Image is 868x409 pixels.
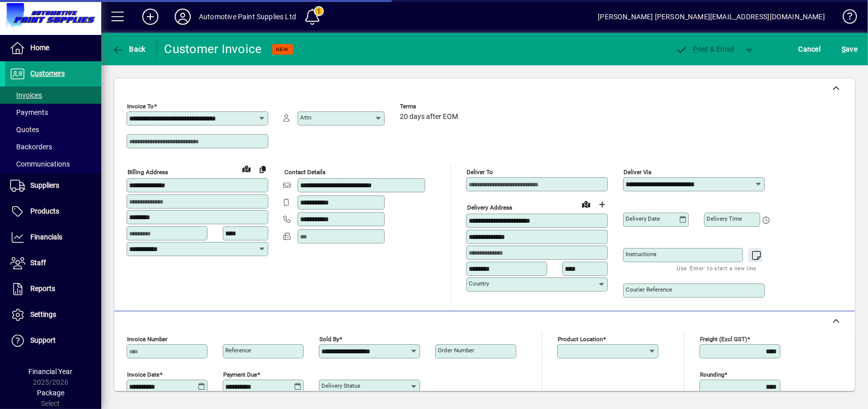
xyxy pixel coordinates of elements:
[319,336,339,343] mat-label: Sold by
[594,196,610,213] button: Choose address
[300,114,311,121] mat-label: Attn
[400,113,458,121] span: 20 days after EOM
[700,371,724,378] mat-label: Rounding
[400,103,461,110] span: Terms
[164,41,262,57] div: Customer Invoice
[5,87,101,104] a: Invoices
[5,302,101,328] a: Settings
[109,40,148,58] button: Back
[30,259,46,267] span: Staff
[255,161,271,177] button: Copy to Delivery address
[671,40,739,58] button: Post & Email
[796,40,823,58] button: Cancel
[707,215,742,222] mat-label: Delivery time
[5,328,101,353] a: Support
[127,336,168,343] mat-label: Invoice number
[467,169,493,176] mat-label: Deliver To
[598,9,825,25] div: [PERSON_NAME] [PERSON_NAME][EMAIL_ADDRESS][DOMAIN_NAME]
[558,336,603,343] mat-label: Product location
[626,251,656,258] mat-label: Instructions
[839,40,860,58] button: Save
[5,104,101,121] a: Payments
[626,286,672,293] mat-label: Courier Reference
[29,367,73,376] span: Financial Year
[842,41,857,57] span: ave
[238,160,255,177] a: View on map
[30,181,59,189] span: Suppliers
[700,336,747,343] mat-label: Freight (excl GST)
[626,215,660,222] mat-label: Delivery date
[842,45,846,53] span: S
[624,169,651,176] mat-label: Deliver via
[5,251,101,276] a: Staff
[5,225,101,250] a: Financials
[30,336,56,344] span: Support
[30,44,49,52] span: Home
[321,382,360,389] mat-label: Delivery status
[112,45,146,53] span: Back
[37,389,64,397] span: Package
[127,103,154,110] mat-label: Invoice To
[835,2,855,35] a: Knowledge Base
[10,126,39,134] span: Quotes
[10,143,52,151] span: Backorders
[223,371,257,378] mat-label: Payment due
[5,173,101,198] a: Suppliers
[677,262,757,274] mat-hint: Use 'Enter' to start a new line
[5,155,101,173] a: Communications
[5,199,101,224] a: Products
[5,276,101,302] a: Reports
[578,196,594,212] a: View on map
[5,35,101,61] a: Home
[101,40,157,58] app-page-header-button: Back
[438,347,474,354] mat-label: Order number
[30,284,55,293] span: Reports
[10,160,70,168] span: Communications
[5,138,101,155] a: Backorders
[5,121,101,138] a: Quotes
[469,280,489,287] mat-label: Country
[276,46,289,53] span: NEW
[10,91,42,99] span: Invoices
[167,8,199,26] button: Profile
[225,347,251,354] mat-label: Reference
[30,310,56,318] span: Settings
[199,9,296,25] div: Automotive Paint Supplies Ltd
[799,41,821,57] span: Cancel
[30,207,59,215] span: Products
[30,233,62,241] span: Financials
[676,45,734,53] span: ost & Email
[127,371,159,378] mat-label: Invoice date
[693,45,698,53] span: P
[30,69,65,77] span: Customers
[10,108,48,116] span: Payments
[134,8,167,26] button: Add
